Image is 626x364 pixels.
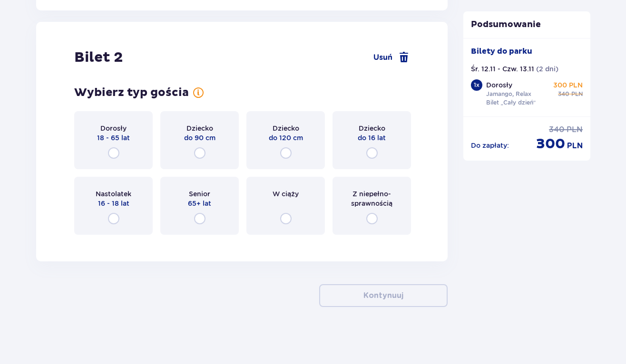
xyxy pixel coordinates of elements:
[319,284,448,307] button: Kontynuuj
[549,125,565,135] p: 340
[186,124,213,133] p: Dziecko
[363,290,403,301] p: Kontynuuj
[100,124,127,133] p: Dorosły
[486,80,512,90] p: Dorosły
[98,199,129,208] p: 16 - 18 lat
[74,86,189,100] p: Wybierz typ gościa
[486,90,531,98] p: Jamango, Relax
[553,80,583,90] p: 300 PLN
[536,64,558,74] p: ( 2 dni )
[96,189,131,199] p: Nastolatek
[269,133,303,143] p: do 120 cm
[571,90,583,98] p: PLN
[567,125,583,135] p: PLN
[359,124,385,133] p: Dziecko
[273,124,299,133] p: Dziecko
[74,48,123,67] p: Bilet 2
[373,52,410,63] a: Usuń
[273,189,299,199] p: W ciąży
[471,79,482,91] div: 1 x
[189,189,210,199] p: Senior
[471,64,534,74] p: Śr. 12.11 - Czw. 13.11
[341,189,402,208] p: Z niepełno­sprawnością
[471,141,509,150] p: Do zapłaty :
[358,133,386,143] p: do 16 lat
[558,90,569,98] p: 340
[97,133,130,143] p: 18 - 65 lat
[567,141,583,151] p: PLN
[463,19,591,30] p: Podsumowanie
[188,199,211,208] p: 65+ lat
[471,46,532,57] p: Bilety do parku
[373,52,392,63] span: Usuń
[536,135,565,153] p: 300
[486,98,536,107] p: Bilet „Cały dzień”
[184,133,215,143] p: do 90 cm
